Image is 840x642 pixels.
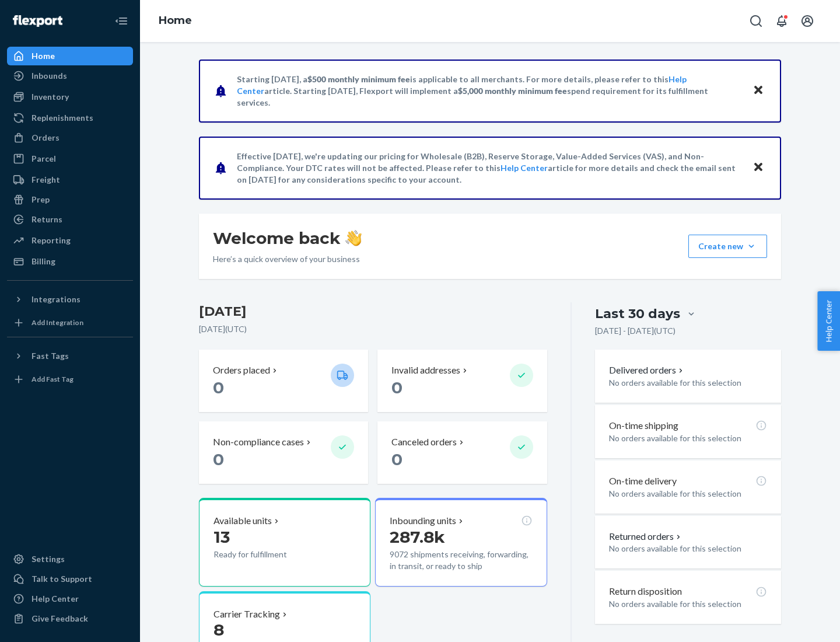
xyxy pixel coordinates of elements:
[213,514,272,528] p: Available units
[199,498,370,587] button: Available units13Ready for fulfillment
[391,435,457,449] p: Canceled orders
[377,350,547,412] button: Invalid addresses 0
[817,291,840,351] button: Help Center
[609,530,683,543] button: Returned orders
[213,549,321,560] p: Ready for fulfillment
[609,543,767,554] p: No orders available for this selection
[110,9,133,33] button: Close Navigation
[32,593,79,605] div: Help Center
[391,378,402,397] span: 0
[7,570,133,588] a: Talk to Support
[751,82,766,99] button: Close
[391,449,402,469] span: 0
[32,350,69,362] div: Fast Tags
[595,305,680,323] div: Last 30 days
[7,290,133,309] button: Integrations
[7,128,133,147] a: Orders
[32,214,62,225] div: Returns
[770,9,793,33] button: Open notifications
[7,47,133,65] a: Home
[390,514,456,528] p: Inbounding units
[458,86,567,96] span: $5,000 monthly minimum fee
[32,294,80,305] div: Integrations
[7,88,133,106] a: Inventory
[32,553,65,565] div: Settings
[213,527,230,547] span: 13
[149,4,201,38] ol: breadcrumbs
[32,235,71,246] div: Reporting
[32,613,88,624] div: Give Feedback
[32,132,60,144] div: Orders
[501,163,548,173] a: Help Center
[609,377,767,389] p: No orders available for this selection
[32,317,83,327] div: Add Integration
[7,313,133,332] a: Add Integration
[307,74,410,84] span: $500 monthly minimum fee
[13,15,62,27] img: Flexport logo
[32,112,93,124] div: Replenishments
[7,170,133,189] a: Freight
[7,347,133,365] button: Fast Tags
[213,228,362,249] h1: Welcome back
[213,364,270,377] p: Orders placed
[7,149,133,168] a: Parcel
[213,608,280,621] p: Carrier Tracking
[609,364,685,377] button: Delivered orders
[7,609,133,628] button: Give Feedback
[7,252,133,271] a: Billing
[7,231,133,250] a: Reporting
[377,421,547,484] button: Canceled orders 0
[7,109,133,127] a: Replenishments
[609,419,678,432] p: On-time shipping
[390,527,445,547] span: 287.8k
[7,370,133,389] a: Add Fast Tag
[237,151,741,186] p: Effective [DATE], we're updating our pricing for Wholesale (B2B), Reserve Storage, Value-Added Se...
[7,190,133,209] a: Prep
[213,620,224,640] span: 8
[609,432,767,444] p: No orders available for this selection
[751,159,766,176] button: Close
[32,174,60,186] div: Freight
[159,14,192,27] a: Home
[744,9,768,33] button: Open Search Box
[199,421,368,484] button: Non-compliance cases 0
[609,474,677,488] p: On-time delivery
[7,67,133,85] a: Inbounds
[199,350,368,412] button: Orders placed 0
[213,253,362,265] p: Here’s a quick overview of your business
[32,50,55,62] div: Home
[609,585,682,598] p: Return disposition
[199,323,547,335] p: [DATE] ( UTC )
[345,230,362,246] img: hand-wave emoji
[390,549,532,572] p: 9072 shipments receiving, forwarding, in transit, or ready to ship
[32,256,55,267] div: Billing
[595,325,675,337] p: [DATE] - [DATE] ( UTC )
[213,435,304,449] p: Non-compliance cases
[213,449,224,469] span: 0
[688,235,767,258] button: Create new
[609,598,767,610] p: No orders available for this selection
[391,364,460,377] p: Invalid addresses
[7,210,133,229] a: Returns
[32,374,73,384] div: Add Fast Tag
[32,70,67,82] div: Inbounds
[375,498,547,587] button: Inbounding units287.8k9072 shipments receiving, forwarding, in transit, or ready to ship
[7,589,133,608] a: Help Center
[237,74,741,109] p: Starting [DATE], a is applicable to all merchants. For more details, please refer to this article...
[796,9,819,33] button: Open account menu
[32,194,50,205] div: Prep
[609,488,767,500] p: No orders available for this selection
[7,550,133,568] a: Settings
[32,153,56,165] div: Parcel
[213,378,224,397] span: 0
[199,302,547,321] h3: [DATE]
[32,91,69,103] div: Inventory
[32,573,92,585] div: Talk to Support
